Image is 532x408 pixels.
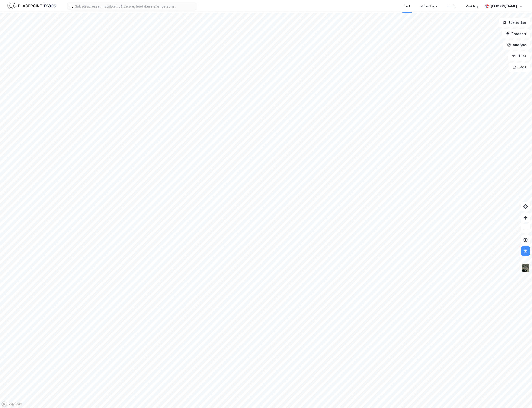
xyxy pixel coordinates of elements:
div: Bolig [447,3,455,9]
a: Mapbox homepage [1,401,22,407]
img: logo.f888ab2527a4732fd821a326f86c7f29.svg [7,2,56,10]
button: Tags [509,63,530,72]
button: Bokmerker [499,18,530,27]
button: Analyse [503,40,530,50]
div: Kart [404,3,410,9]
button: Filter [508,51,530,61]
div: Kontrollprogram for chat [509,386,532,408]
div: [PERSON_NAME] [491,3,517,9]
button: Datasett [502,29,530,38]
div: Verktøy [466,3,478,9]
iframe: Chat Widget [509,386,532,408]
img: 9k= [521,263,530,272]
input: Søk på adresse, matrikkel, gårdeiere, leietakere eller personer [73,3,197,10]
div: Mine Tags [420,3,437,9]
